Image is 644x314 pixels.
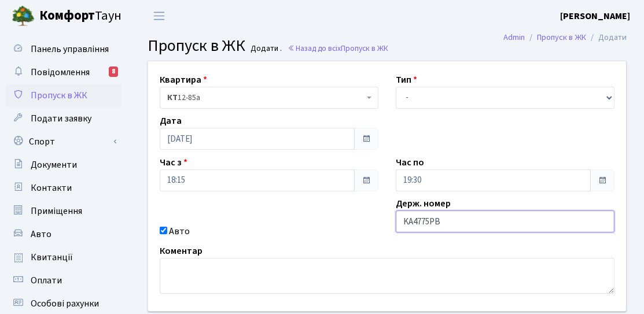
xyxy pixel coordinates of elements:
[6,61,122,84] a: Повідомлення8
[396,197,451,210] label: Держ. номер
[160,87,378,109] span: <b>КТ</b>&nbsp;&nbsp;&nbsp;&nbsp;12-85а
[169,224,190,238] label: Авто
[160,156,187,169] label: Час з
[6,246,122,269] a: Квитанції
[167,92,178,104] b: КТ
[6,153,122,176] a: Документи
[503,31,525,43] a: Admin
[249,44,282,54] small: Додати .
[39,6,122,26] span: Таун
[31,43,109,56] span: Панель управління
[6,200,122,223] a: Приміщення
[31,182,72,194] span: Контакти
[288,43,388,54] a: Назад до всіхПропуск в ЖК
[12,5,35,28] img: logo.png
[560,10,630,23] b: [PERSON_NAME]
[341,43,388,54] span: Пропуск в ЖК
[6,107,122,130] a: Подати заявку
[31,205,82,217] span: Приміщення
[396,210,614,232] input: AA0001AA
[6,84,122,107] a: Пропуск в ЖК
[396,156,424,169] label: Час по
[586,31,627,44] li: Додати
[486,25,644,50] nav: breadcrumb
[31,228,51,241] span: Авто
[109,67,118,77] div: 8
[396,73,417,87] label: Тип
[31,66,90,79] span: Повідомлення
[167,92,364,104] span: <b>КТ</b>&nbsp;&nbsp;&nbsp;&nbsp;12-85а
[148,34,245,57] span: Пропуск в ЖК
[160,244,203,258] label: Коментар
[39,6,95,25] b: Комфорт
[160,114,182,128] label: Дата
[31,274,62,287] span: Оплати
[6,130,122,153] a: Спорт
[31,112,91,125] span: Подати заявку
[31,158,77,171] span: Документи
[31,251,73,264] span: Квитанції
[6,269,122,292] a: Оплати
[560,9,630,23] a: [PERSON_NAME]
[145,6,174,25] button: Переключити навігацію
[6,38,122,61] a: Панель управління
[6,223,122,246] a: Авто
[537,31,586,43] a: Пропуск в ЖК
[31,89,87,102] span: Пропуск в ЖК
[6,176,122,200] a: Контакти
[160,73,207,87] label: Квартира
[31,297,99,310] span: Особові рахунки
